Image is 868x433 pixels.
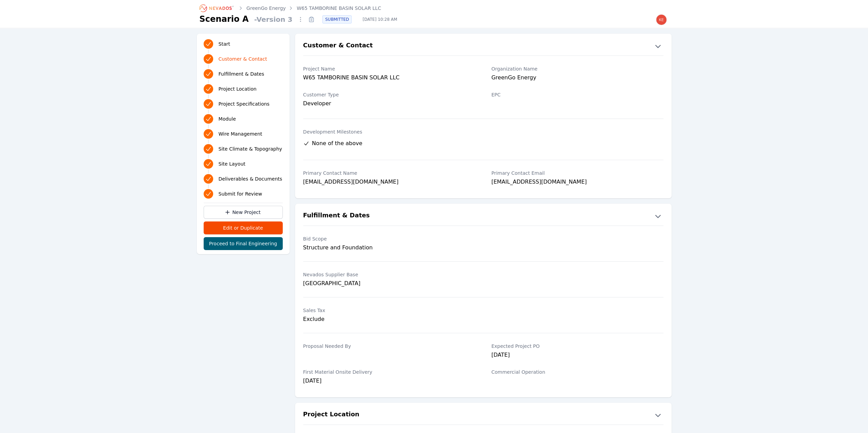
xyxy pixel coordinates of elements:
[219,160,246,167] span: Site Layout
[303,315,475,323] div: Exclude
[251,15,295,24] span: - Version 3
[491,170,663,176] label: Primary Contact Email
[491,351,663,360] div: [DATE]
[491,91,663,98] label: EPC
[204,237,283,250] button: Proceed to Final Engineering
[303,369,475,375] label: First Material Onsite Delivery
[322,15,352,24] div: SUBMITTED
[303,271,475,278] label: Nevados Supplier Base
[295,41,672,51] button: Customer & Contact
[303,307,475,314] label: Sales Tax
[303,279,475,288] div: [GEOGRAPHIC_DATA]
[303,178,475,187] div: [EMAIL_ADDRESS][DOMAIN_NAME]
[491,74,663,83] div: GreenGo Energy
[303,211,370,221] h2: Fulfillment & Dates
[357,17,402,22] span: [DATE] 10:28 AM
[656,14,667,25] img: kevin.west@nevados.solar
[491,343,663,350] label: Expected Project PO
[219,56,267,62] span: Customer & Contact
[204,38,283,200] nav: Progress
[303,343,475,350] label: Proposal Needed By
[295,409,672,420] button: Project Location
[303,235,475,242] label: Bid Scope
[219,86,257,92] span: Project Location
[219,115,236,122] span: Module
[491,178,663,187] div: [EMAIL_ADDRESS][DOMAIN_NAME]
[204,221,283,234] button: Edit or Duplicate
[219,175,282,182] span: Deliverables & Documents
[200,14,249,25] h1: Scenario A
[303,74,475,83] div: W65 TAMBORINE BASIN SOLAR LLC
[247,5,286,12] a: GreenGo Energy
[303,128,663,135] label: Development Milestones
[200,3,381,14] nav: Breadcrumb
[303,41,373,51] h2: Customer & Contact
[219,190,262,197] span: Submit for Review
[312,139,363,148] span: None of the above
[303,244,475,252] div: Structure and Foundation
[303,65,475,72] label: Project Name
[219,71,264,77] span: Fulfillment & Dates
[491,65,663,72] label: Organization Name
[303,377,475,386] div: [DATE]
[219,41,230,47] span: Start
[219,145,282,152] span: Site Climate & Topography
[303,409,359,420] h2: Project Location
[491,369,663,375] label: Commercial Operation
[303,99,475,108] div: Developer
[219,130,262,137] span: Wire Management
[204,206,283,219] a: New Project
[295,211,672,221] button: Fulfillment & Dates
[219,100,270,107] span: Project Specifications
[297,5,381,12] a: W65 TAMBORINE BASIN SOLAR LLC
[303,170,475,176] label: Primary Contact Name
[303,91,475,98] label: Customer Type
